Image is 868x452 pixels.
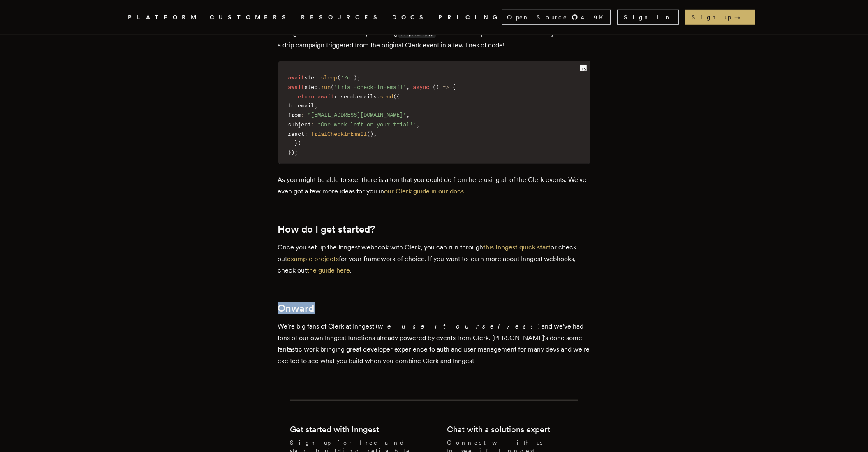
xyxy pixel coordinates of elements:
[433,84,436,90] span: (
[318,93,334,100] span: await
[397,93,400,100] span: {
[292,149,295,156] span: )
[288,149,292,156] span: }
[301,112,305,118] span: :
[334,84,407,90] span: 'trial-check-in-email'
[305,130,308,137] span: :
[384,187,464,195] a: our Clerk guide in our docs
[447,424,551,435] h2: Chat with a solutions expert
[288,130,305,137] span: react
[295,140,298,146] span: }
[318,121,417,128] span: "One week left on your trial!"
[417,121,420,128] span: ,
[378,322,538,330] em: we use it ourselves!
[370,130,374,137] span: )
[278,224,590,235] h2: How do I get started?
[507,13,568,21] span: Open Source
[393,12,429,23] a: DOCS
[298,140,301,146] span: )
[278,174,590,197] p: As you might be able to see, there is a ton that you could do from here using all of the Clerk ev...
[413,84,430,90] span: async
[354,93,357,100] span: .
[380,93,393,100] span: send
[735,13,749,21] span: →
[357,74,361,81] span: ;
[210,12,292,23] a: CUSTOMERS
[581,13,609,21] span: 4.9 K
[407,84,410,90] span: ,
[321,74,338,81] span: sleep
[298,102,315,109] span: email
[311,130,367,137] span: TrialCheckInEmail
[436,84,440,90] span: )
[288,112,301,118] span: from
[278,303,590,314] h2: Onward
[288,84,305,90] span: await
[453,84,456,90] span: {
[407,112,410,118] span: ,
[128,12,200,23] button: PLATFORM
[287,255,339,263] a: example projects
[341,74,354,81] span: '7d'
[439,12,502,23] a: PRICING
[393,93,397,100] span: (
[288,102,295,109] span: to
[617,10,679,25] a: Sign In
[367,130,370,137] span: (
[315,102,318,109] span: ,
[374,130,377,137] span: ,
[295,149,298,156] span: ;
[308,112,407,118] span: "[EMAIL_ADDRESS][DOMAIN_NAME]"
[295,93,315,100] span: return
[318,84,321,90] span: .
[685,10,755,25] a: Sign up
[301,12,383,23] button: RESOURCES
[354,74,357,81] span: )
[305,84,318,90] span: step
[290,424,380,435] h2: Get started with Inngest
[278,242,590,276] p: Once you set up the Inngest webhook with Clerk, you can run through or check out for your framewo...
[288,121,311,128] span: subject
[311,121,315,128] span: :
[334,93,354,100] span: resend
[288,74,305,81] span: await
[331,84,334,90] span: (
[338,74,341,81] span: (
[321,84,331,90] span: run
[318,74,321,81] span: .
[278,321,590,367] p: We're big fans of Clerk at Inngest ( ) and we've had tons of our own Inngest functions already po...
[295,102,298,109] span: :
[305,74,318,81] span: step
[307,266,350,274] a: the guide here
[357,93,377,100] span: emails
[377,93,380,100] span: .
[484,243,551,251] a: this Inngest quick start
[443,84,449,90] span: =>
